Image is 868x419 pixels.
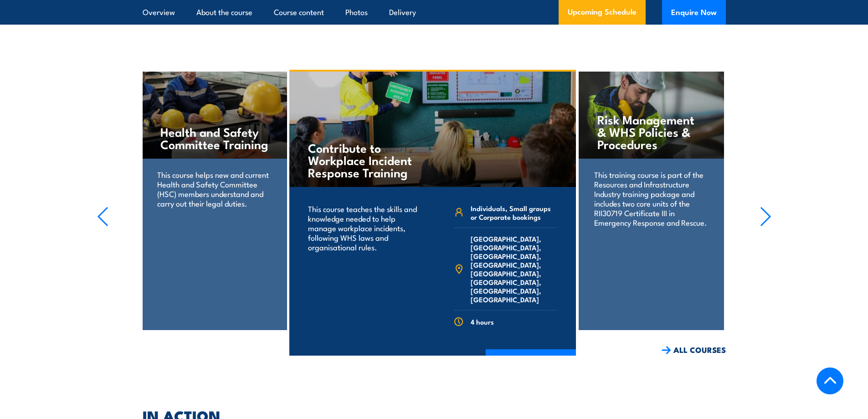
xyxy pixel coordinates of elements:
h4: Contribute to Workplace Incident Response Training [308,141,415,178]
h4: Risk Management & WHS Policies & Procedures [597,113,705,150]
span: Individuals, Small groups or Corporate bookings [471,204,557,221]
span: 4 hours [471,317,494,326]
span: [GEOGRAPHIC_DATA], [GEOGRAPHIC_DATA], [GEOGRAPHIC_DATA], [GEOGRAPHIC_DATA], [GEOGRAPHIC_DATA], [G... [471,234,557,304]
h4: Health and Safety Committee Training [160,125,268,150]
p: This course teaches the skills and knowledge needed to help manage workplace incidents, following... [308,204,421,252]
a: ALL COURSES [662,345,726,355]
p: This course helps new and current Health and Safety Committee (HSC) members understand and carry ... [157,170,272,208]
a: COURSE DETAILS [486,349,576,373]
p: This training course is part of the Resources and Infrastructure Industry training package and in... [594,170,709,227]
